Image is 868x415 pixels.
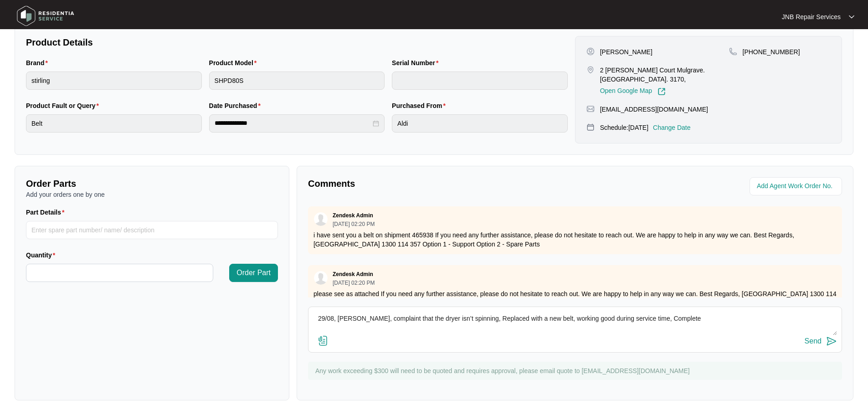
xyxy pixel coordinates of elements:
img: map-pin [586,123,595,131]
p: Comments [308,177,569,190]
img: Link-External [657,87,666,96]
img: dropdown arrow [849,15,854,19]
input: Brand [26,72,202,90]
button: Send [805,335,837,348]
p: please see as attached If you need any further assistance, please do not hesitate to reach out. W... [313,289,837,307]
div: Send [805,337,822,345]
img: user.svg [314,271,328,285]
textarea: 29/08, [PERSON_NAME], complaint that the dryer isn’t spinning, Replaced with a new belt, working ... [313,312,837,335]
label: Purchased From [392,101,449,110]
label: Product Fault or Query [26,101,103,110]
span: Order Part [236,267,271,278]
p: [DATE] 02:20 PM [333,221,375,227]
img: residentia service logo [14,2,77,30]
p: Product Details [26,36,568,49]
p: Zendesk Admin [333,212,373,219]
img: send-icon.svg [826,336,837,347]
img: user-pin [586,47,595,56]
p: Any work exceeding $300 will need to be quoted and requires approval, please email quote to [EMAI... [315,366,837,375]
input: Add Agent Work Order No. [757,181,837,192]
label: Product Model [209,58,261,67]
input: Product Model [209,72,385,90]
input: Part Details [26,221,278,239]
label: Part Details [26,208,68,217]
input: Product Fault or Query [26,114,202,133]
p: [PERSON_NAME] [600,47,652,56]
p: [PHONE_NUMBER] [743,47,800,56]
img: file-attachment-doc.svg [318,335,329,346]
input: Serial Number [392,72,568,90]
p: 2 [PERSON_NAME] Court Mulgrave. [GEOGRAPHIC_DATA]. 3170, [600,66,729,84]
p: i have sent you a belt on shipment 465938 If you need any further assistance, please do not hesit... [313,231,837,249]
label: Serial Number [392,58,442,67]
img: map-pin [586,105,595,113]
p: Order Parts [26,177,278,190]
p: Add your orders one by one [26,190,278,199]
img: map-pin [586,66,595,74]
p: Schedule: [DATE] [600,123,648,132]
p: [DATE] 02:20 PM [333,280,375,286]
img: user.svg [314,212,328,226]
p: Change Date [653,123,691,132]
p: JNB Repair Services [782,12,841,21]
input: Date Purchased [215,118,371,128]
label: Date Purchased [209,101,264,110]
label: Brand [26,58,51,67]
input: Purchased From [392,114,568,133]
a: Open Google Map [600,87,666,96]
img: map-pin [729,47,737,56]
p: [EMAIL_ADDRESS][DOMAIN_NAME] [600,105,708,114]
input: Quantity [26,264,213,282]
button: Order Part [229,264,278,282]
p: Zendesk Admin [333,271,373,278]
label: Quantity [26,251,59,260]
